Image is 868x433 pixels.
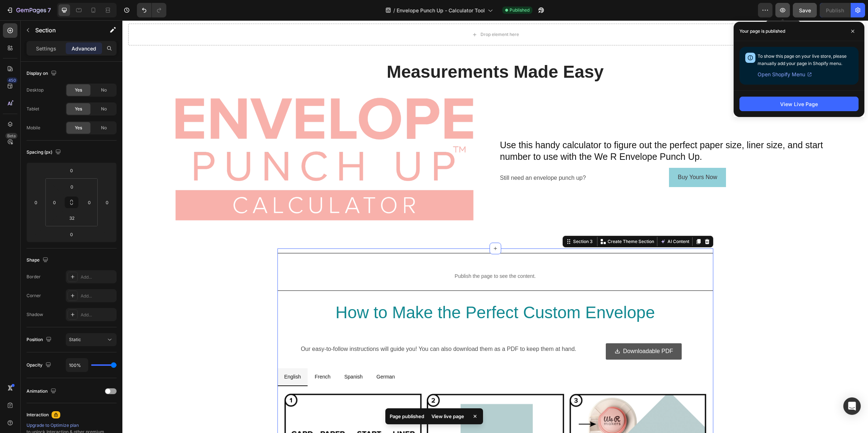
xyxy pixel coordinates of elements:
div: Upgrade to Optimize plan [27,422,117,429]
div: Opacity [27,360,53,370]
span: Static [69,337,81,342]
input: 0 [64,229,79,240]
p: Buy Yours Now [555,152,595,162]
p: Our easy-to-follow instructions will guide you! You can also download them as a PDF to keep them ... [156,324,477,334]
div: Animation [27,387,58,396]
p: 7 [48,6,51,15]
button: 7 [3,3,54,17]
div: View live page [427,411,469,421]
div: Add... [81,312,115,318]
div: Open Intercom Messenger [843,397,861,415]
p: Still need an envelope punch up? [378,153,540,163]
a: Buy Yours Now [547,147,604,167]
h2: Use this handy calculator to figure out the perfect paper size, liner size, and start number to u... [377,118,711,143]
div: Section 3 [449,218,472,224]
input: 0 [64,165,79,176]
span: Yes [75,125,82,131]
input: Auto [66,359,88,372]
div: Publish [826,7,844,14]
p: Section [35,26,95,35]
input: 0px [84,197,95,208]
button: Save [793,3,817,17]
h2: How to Make the Perfect Custom Envelope [161,281,585,304]
div: Mobile [27,125,40,131]
span: To show this page on your live store, please manually add your page in Shopify menu. [758,53,847,66]
span: No [101,125,107,131]
p: Advanced [72,45,96,52]
div: Desktop [27,87,44,93]
div: Border [27,274,41,280]
div: 450 [7,77,17,83]
div: Undo/Redo [137,3,166,17]
span: Open Shopify Menu [758,70,805,79]
div: Position [27,335,53,345]
span: Yes [75,87,82,93]
p: Spanish [222,352,240,361]
button: Publish [820,3,850,17]
span: Save [799,7,811,13]
div: Add... [81,274,115,280]
span: No [101,87,107,93]
span: Published [510,7,530,13]
input: 0 [31,197,41,208]
p: German [254,352,273,361]
input: 0px [65,181,79,192]
span: / [393,7,395,14]
button: AI Content [536,217,568,226]
div: Display on [27,69,58,78]
div: Tablet [27,106,39,112]
div: Spacing (px) [27,147,62,157]
p: Downloadable PDF [501,326,551,336]
div: Corner [27,292,41,299]
p: English [162,352,179,361]
div: Interaction [27,412,49,418]
input: 0px [49,197,60,208]
div: Shape [27,255,50,265]
div: Shadow [27,311,43,318]
input: 0 [102,197,113,208]
div: View Live Page [780,100,818,108]
button: Static [66,333,117,346]
p: Settings [36,45,56,52]
button: View Live Page [739,97,859,111]
input: 2xl [65,213,79,223]
p: French [192,352,208,361]
iframe: Design area [122,20,868,433]
a: Downloadable PDF [483,323,560,339]
p: Page published [390,413,424,420]
span: No [101,106,107,112]
p: Create Theme Section [485,218,532,224]
span: Envelope Punch Up - Calculator Tool [397,7,485,14]
p: Publish the page to see the content. [155,252,591,260]
div: Add... [81,293,115,299]
p: Your page is published [739,28,785,35]
span: Yes [75,106,82,112]
div: Beta [5,133,17,139]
